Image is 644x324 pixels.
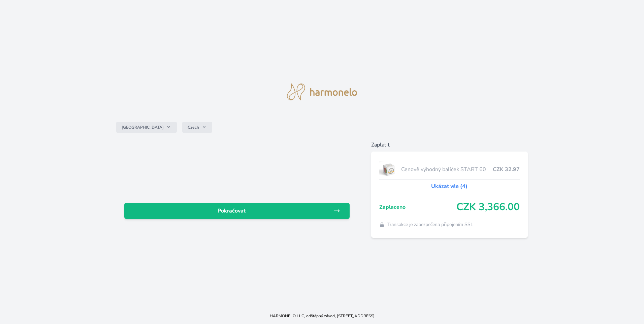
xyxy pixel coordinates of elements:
[431,182,468,190] a: Ukázat vše (4)
[182,122,212,133] button: Czech
[401,165,493,173] span: Cenově výhodný balíček START 60
[379,203,456,211] span: Zaplaceno
[387,221,473,228] span: Transakce je zabezpečena připojením SSL
[130,207,333,215] span: Pokračovat
[379,161,398,178] img: start.jpg
[188,125,199,130] span: Czech
[122,125,164,130] span: [GEOGRAPHIC_DATA]
[287,84,357,100] img: logo.svg
[116,122,177,133] button: [GEOGRAPHIC_DATA]
[371,141,528,149] h6: Zaplatit
[456,201,520,213] span: CZK 3,366.00
[493,165,520,173] span: CZK 32.97
[124,203,350,219] a: Pokračovat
